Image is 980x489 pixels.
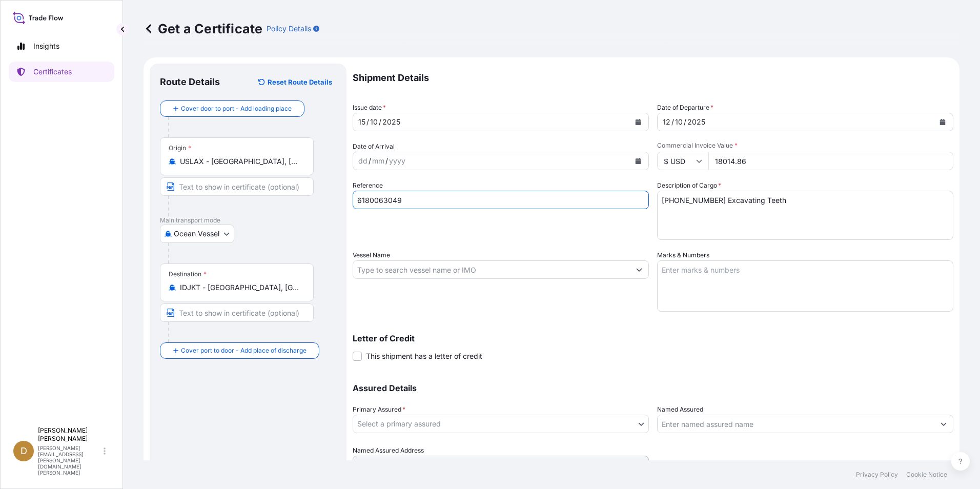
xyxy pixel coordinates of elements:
[160,100,304,117] button: Cover door to port - Add loading place
[381,116,401,128] div: year,
[268,77,332,87] p: Reset Route Details
[21,446,27,456] span: D
[353,415,649,433] button: Select a primary assured
[169,144,191,152] div: Origin
[357,116,366,128] div: day,
[684,116,686,128] div: /
[353,334,953,342] p: Letter of Credit
[180,282,301,293] input: Destination
[353,384,953,392] p: Assured Details
[357,155,369,167] div: day,
[9,36,114,56] a: Insights
[366,116,369,128] div: /
[353,103,386,113] span: Issue date
[38,445,101,476] p: [PERSON_NAME][EMAIL_ADDRESS][PERSON_NAME][DOMAIN_NAME][PERSON_NAME]
[371,155,385,167] div: month,
[267,24,311,34] p: Policy Details
[934,415,953,433] button: Show suggestions
[369,155,371,167] div: /
[658,415,934,433] input: Assured Name
[169,270,207,278] div: Destination
[686,116,706,128] div: year,
[630,153,646,169] button: Calendar
[357,419,441,429] span: Select a primary assured
[366,351,482,361] span: This shipment has a letter of credit
[906,471,947,479] a: Cookie Notice
[160,177,314,196] input: Text to appear on certificate
[708,152,953,170] input: Enter amount
[934,114,951,130] button: Calendar
[657,103,713,113] span: Date of Departure
[674,116,684,128] div: month,
[160,342,319,359] button: Cover port to door - Add place of discharge
[9,62,114,82] a: Certificates
[160,225,234,243] button: Select transport
[33,67,72,77] p: Certificates
[181,345,307,356] span: Cover port to door - Add place of discharge
[657,404,703,415] label: Named Assured
[180,156,301,167] input: Origin
[160,76,220,88] p: Route Details
[630,260,648,279] button: Show suggestions
[657,180,721,191] label: Description of Cargo
[671,116,674,128] div: /
[253,74,336,90] button: Reset Route Details
[353,445,424,456] label: Named Assured Address
[353,191,649,209] input: Enter booking reference
[33,41,59,51] p: Insights
[379,116,381,128] div: /
[160,303,314,322] input: Text to appear on certificate
[144,21,262,37] p: Get a Certificate
[353,141,395,152] span: Date of Arrival
[181,104,292,114] span: Cover door to port - Add loading place
[657,141,953,150] span: Commercial Invoice Value
[353,180,383,191] label: Reference
[388,155,406,167] div: year,
[385,155,388,167] div: /
[662,116,671,128] div: day,
[160,216,336,225] p: Main transport mode
[856,471,898,479] a: Privacy Policy
[353,250,390,260] label: Vessel Name
[353,260,630,279] input: Type to search vessel name or IMO
[174,229,219,239] span: Ocean Vessel
[630,114,646,130] button: Calendar
[353,404,405,415] span: Primary Assured
[38,426,101,443] p: [PERSON_NAME] [PERSON_NAME]
[369,116,379,128] div: month,
[657,250,709,260] label: Marks & Numbers
[353,64,953,92] p: Shipment Details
